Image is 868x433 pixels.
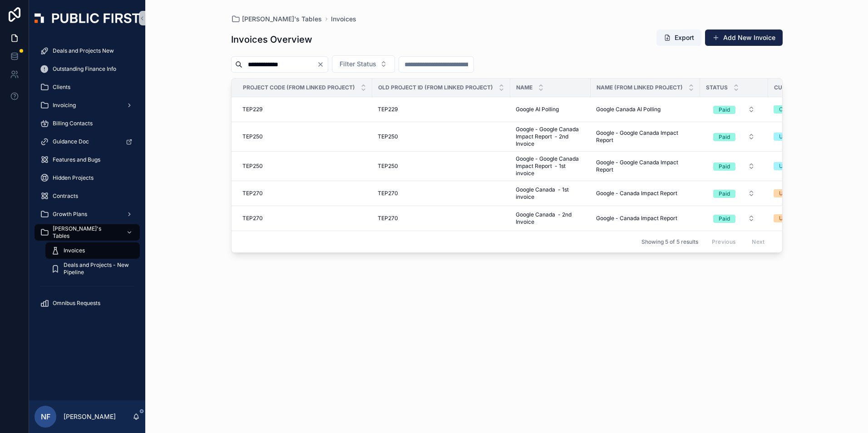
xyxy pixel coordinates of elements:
[779,214,791,222] div: USD
[516,186,585,201] span: Google Canada - 1st invoice
[53,225,119,240] span: [PERSON_NAME]'s Tables
[641,238,698,246] span: Showing 5 of 5 results
[242,215,367,222] a: TEP270
[719,190,730,198] div: Paid
[706,158,762,174] button: Select Button
[705,30,783,46] button: Add New Invoice
[774,84,805,91] span: Currency
[779,133,799,141] div: USD ($)
[596,106,695,113] a: Google Canada AI Polling
[53,138,89,145] span: Guidance Doc
[516,106,585,113] a: Google AI Polling
[596,190,677,197] span: Google - Canada Impact Report
[242,106,367,113] a: TEP229
[378,162,505,170] a: TEP250
[64,261,131,276] span: Deals and Projects - New Pipeline
[656,30,701,46] button: Export
[774,105,831,113] a: CAD ($)
[35,133,140,150] a: Guidance Doc
[774,189,831,197] a: USD
[35,206,140,222] a: Growth Plans
[53,192,78,200] span: Contracts
[779,189,791,197] div: USD
[242,106,262,113] span: TEP229
[331,15,356,24] a: Invoices
[45,261,140,277] a: Deals and Projects - New Pipeline
[719,106,730,114] div: Paid
[242,190,263,197] span: TEP270
[242,15,322,24] span: [PERSON_NAME]'s Tables
[35,79,140,95] a: Clients
[332,55,395,73] button: Select Button
[378,162,398,170] span: TEP250
[53,211,87,218] span: Growth Plans
[774,162,831,170] a: USD ($)
[35,61,140,77] a: Outstanding Finance Info
[53,300,100,307] span: Omnibus Requests
[596,215,695,222] a: Google - Canada Impact Report
[378,106,505,113] a: TEP229
[774,214,831,222] a: USD
[53,174,94,182] span: Hidden Projects
[242,162,263,170] span: TEP250
[597,84,683,91] span: Name (from Linked Project)
[378,215,398,222] span: TEP270
[242,162,367,170] a: TEP250
[378,133,505,140] a: TEP250
[378,84,493,91] span: Old Project ID (from Linked Project)
[378,190,398,197] span: TEP270
[516,84,533,91] span: Name
[706,128,762,145] button: Select Button
[35,188,140,204] a: Contracts
[243,84,355,91] span: Project Code (from Linked Project)
[719,215,730,223] div: Paid
[340,59,376,69] span: Filter Status
[231,15,322,24] a: [PERSON_NAME]'s Tables
[35,115,140,132] a: Billing Contacts
[596,129,695,144] a: Google - Google Canada Impact Report
[705,185,763,202] a: Select Button
[706,185,762,202] button: Select Button
[35,295,140,311] a: Omnibus Requests
[53,156,100,163] span: Features and Bugs
[516,155,585,177] a: Google - Google Canada Impact Report - 1st invoice
[706,210,762,226] button: Select Button
[53,120,93,127] span: Billing Contacts
[719,162,730,171] div: Paid
[706,84,728,91] span: Status
[242,190,367,197] a: TEP270
[35,97,140,113] a: Invoicing
[705,128,763,145] a: Select Button
[516,211,585,226] a: Google Canada - 2nd Invoice
[378,106,398,113] span: TEP229
[35,13,140,23] img: App logo
[705,101,763,118] a: Select Button
[596,159,695,173] a: Google - Google Canada Impact Report
[45,242,140,259] a: Invoices
[516,106,559,113] span: Google AI Polling
[53,84,70,91] span: Clients
[53,102,76,109] span: Invoicing
[779,105,799,113] div: CAD ($)
[53,65,116,73] span: Outstanding Finance Info
[378,133,398,140] span: TEP250
[35,152,140,168] a: Features and Bugs
[35,224,140,241] a: [PERSON_NAME]'s Tables
[719,133,730,141] div: Paid
[64,247,85,254] span: Invoices
[705,157,763,175] a: Select Button
[596,215,677,222] span: Google - Canada Impact Report
[706,101,762,118] button: Select Button
[29,36,145,323] div: scrollable content
[317,61,328,68] button: Clear
[596,106,661,113] span: Google Canada AI Polling
[516,126,585,148] span: Google - Google Canada Impact Report - 2nd Invoice
[242,215,263,222] span: TEP270
[64,412,116,421] p: [PERSON_NAME]
[231,33,312,46] h1: Invoices Overview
